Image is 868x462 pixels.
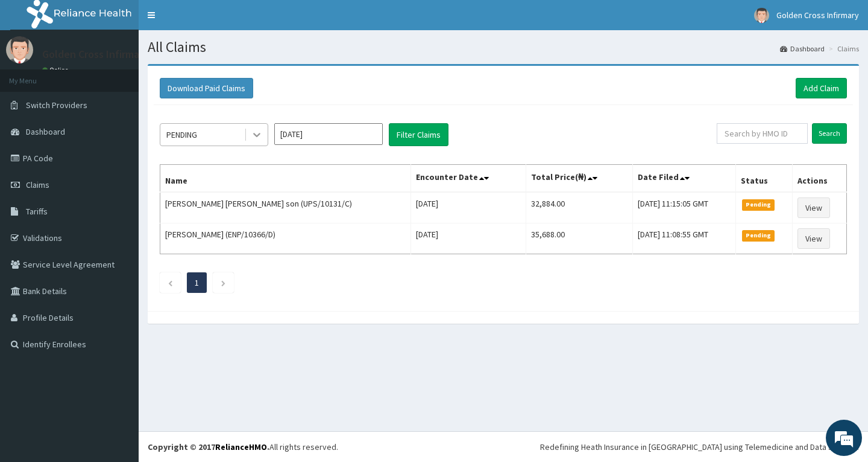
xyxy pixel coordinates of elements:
[526,165,633,193] th: Total Price(₦)
[633,192,736,223] td: [DATE] 11:15:05 GMT
[526,223,633,254] td: 35,688.00
[540,441,859,453] div: Redefining Heath Insurance in [GEOGRAPHIC_DATA] using Telemedicine and Data Science!
[633,165,736,193] th: Date Filed
[792,165,846,193] th: Actions
[168,277,173,288] a: Previous page
[411,192,526,223] td: [DATE]
[411,165,526,193] th: Encounter Date
[797,228,830,249] a: View
[148,39,859,55] h1: All Claims
[796,78,847,98] a: Add Claim
[221,277,226,288] a: Next page
[166,129,197,141] div: PENDING
[42,66,71,74] a: Online
[160,223,411,254] td: [PERSON_NAME] (ENP/10366/D)
[389,123,448,146] button: Filter Claims
[274,123,383,145] input: Select Month and Year
[215,441,267,452] a: RelianceHMO
[6,36,33,63] img: User Image
[812,123,847,144] input: Search
[826,43,859,54] li: Claims
[742,199,775,210] span: Pending
[160,165,411,193] th: Name
[26,179,49,190] span: Claims
[139,431,868,462] footer: All rights reserved.
[742,230,775,241] span: Pending
[160,78,253,98] button: Download Paid Claims
[26,206,48,217] span: Tariffs
[780,43,825,54] a: Dashboard
[797,197,830,218] a: View
[735,165,792,193] th: Status
[754,8,769,23] img: User Image
[160,192,411,223] td: [PERSON_NAME] [PERSON_NAME] son (UPS/10131/C)
[148,441,269,452] strong: Copyright © 2017 .
[195,277,199,288] a: Page 1 is your current page
[717,123,808,144] input: Search by HMO ID
[526,192,633,223] td: 32,884.00
[776,10,859,21] span: Golden Cross Infirmary
[26,100,87,111] span: Switch Providers
[633,223,736,254] td: [DATE] 11:08:55 GMT
[411,223,526,254] td: [DATE]
[26,126,65,137] span: Dashboard
[42,49,148,60] p: Golden Cross Infirmary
